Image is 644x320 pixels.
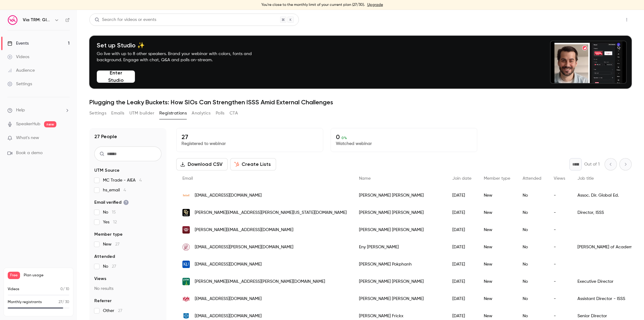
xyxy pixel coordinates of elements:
span: Book a demo [16,150,43,156]
img: Via TRM: Global Engagement Solutions [8,15,18,25]
span: Member type [94,231,123,238]
button: Registrations [159,108,187,118]
p: / 30 [59,299,69,305]
span: 12 [113,220,117,224]
img: bucknell.edu [182,192,190,199]
div: Search for videos or events [95,17,156,23]
span: new [44,121,56,127]
span: [PERSON_NAME][EMAIL_ADDRESS][DOMAIN_NAME] [195,227,293,233]
span: 27 [118,309,122,313]
span: Email verified [94,199,129,206]
span: UTM Source [94,167,120,174]
div: [DATE] [446,290,478,307]
div: - [548,290,571,307]
div: - [548,204,571,221]
div: [PERSON_NAME] [PERSON_NAME] [353,221,446,238]
span: Help [16,107,25,114]
div: New [478,238,516,256]
span: 4 [139,178,142,182]
span: 27 [115,242,120,246]
button: Analytics [192,108,211,118]
span: Yes [103,219,117,225]
div: New [478,221,516,238]
div: New [478,204,516,221]
span: [EMAIL_ADDRESS][PERSON_NAME][DOMAIN_NAME] [195,244,293,250]
div: - [548,221,571,238]
p: / 10 [60,286,69,292]
span: [EMAIL_ADDRESS][DOMAIN_NAME] [195,192,262,199]
div: No [516,273,548,290]
span: MC Trade - AIEA [103,177,142,183]
a: SpeakerHub [16,121,40,127]
button: Settings [89,108,106,118]
div: - [548,256,571,273]
div: - [548,273,571,290]
div: No [516,290,548,307]
button: Create Lists [230,158,276,170]
p: 27 [181,133,318,141]
div: [DATE] [446,204,478,221]
button: Emails [111,108,124,118]
iframe: Noticeable Trigger [62,135,70,141]
img: depaul.edu [182,312,190,320]
span: Member type [484,176,510,181]
p: Registered to webinar [181,141,318,147]
div: New [478,187,516,204]
h6: Via TRM: Global Engagement Solutions [23,17,52,23]
div: [PERSON_NAME] [PERSON_NAME] [353,187,446,204]
p: Watched webinar [336,141,472,147]
span: Plan usage [24,273,69,278]
h4: Set up Studio ✨ [97,42,266,49]
div: [DATE] [446,256,478,273]
div: No [516,238,548,256]
div: Audience [7,67,35,74]
div: [DATE] [446,221,478,238]
span: Attended [523,176,541,181]
span: Join date [452,176,471,181]
div: [PERSON_NAME] [PERSON_NAME] [353,290,446,307]
button: Download CSV [176,158,228,170]
div: [DATE] [446,187,478,204]
div: [DATE] [446,273,478,290]
span: 0 [60,287,63,291]
h1: 27 People [94,133,117,140]
button: Share [593,14,617,26]
span: [EMAIL_ADDRESS][DOMAIN_NAME] [195,313,262,319]
span: Views [94,276,106,282]
div: [PERSON_NAME] Pokphanh [353,256,446,273]
button: Polls [216,108,225,118]
section: facet-groups [94,167,161,314]
div: Videos [7,54,29,60]
span: No [103,263,116,270]
span: 0 % [341,136,347,140]
span: 27 [59,300,62,304]
div: No [516,204,548,221]
button: Enter Studio [97,70,135,83]
li: help-dropdown-opener [7,107,70,114]
span: Other [103,308,122,314]
span: 4 [124,188,126,192]
div: Settings [7,81,32,87]
a: Upgrade [367,2,383,7]
p: 0 [336,133,472,141]
span: Referrer [94,298,112,304]
span: Views [554,176,565,181]
div: Eny [PERSON_NAME] [353,238,446,256]
span: Free [8,272,20,279]
span: hs_email [103,187,126,193]
p: Monthly registrants [8,299,42,305]
span: Attended [94,254,115,260]
p: Videos [8,286,19,292]
span: [EMAIL_ADDRESS][DOMAIN_NAME] [195,296,262,302]
span: [PERSON_NAME][EMAIL_ADDRESS][PERSON_NAME][DOMAIN_NAME] [195,278,325,285]
img: uvm.edu [182,278,190,285]
span: New [103,241,120,247]
span: No [103,209,116,215]
span: [EMAIL_ADDRESS][DOMAIN_NAME] [195,261,262,268]
img: lorenzodemedici.it [182,243,190,251]
span: 15 [112,210,116,214]
button: UTM builder [129,108,154,118]
div: New [478,290,516,307]
div: No [516,187,548,204]
span: [PERSON_NAME][EMAIL_ADDRESS][PERSON_NAME][US_STATE][DOMAIN_NAME] [195,210,347,216]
